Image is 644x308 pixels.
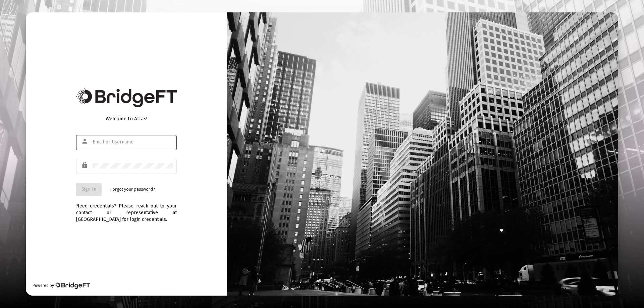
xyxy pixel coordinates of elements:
mat-icon: person [81,137,89,145]
a: Forgot your password? [110,186,155,193]
div: Need credentials? Please reach out to your contact or representative at [GEOGRAPHIC_DATA] for log... [76,196,177,223]
span: Sign In [82,186,96,192]
div: Welcome to Atlas! [76,115,177,122]
img: Bridge Financial Technology Logo [55,282,90,289]
img: Bridge Financial Technology Logo [76,88,177,107]
button: Sign In [76,183,102,196]
input: Email or Username [93,139,173,145]
div: Powered by [33,282,90,289]
mat-icon: lock [81,161,89,169]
